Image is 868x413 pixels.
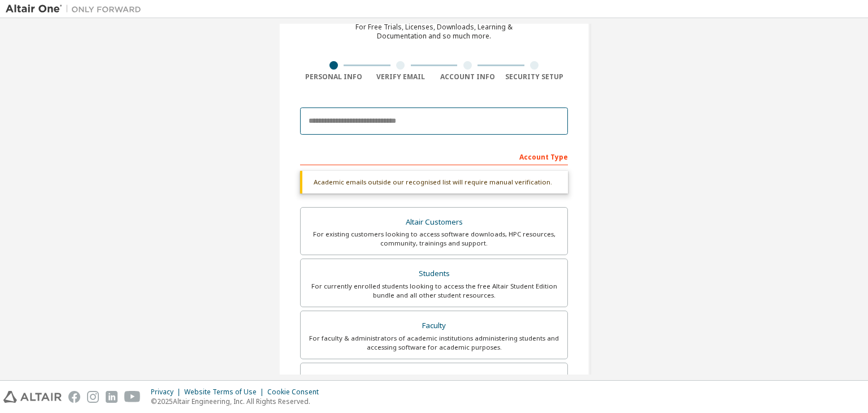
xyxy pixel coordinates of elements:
div: Altair Customers [307,214,561,230]
div: Website Terms of Use [184,388,267,397]
img: altair_logo.svg [3,391,62,403]
div: Students [307,266,561,282]
img: youtube.svg [124,391,141,403]
div: Privacy [151,388,184,397]
img: instagram.svg [87,391,99,403]
div: For faculty & administrators of academic institutions administering students and accessing softwa... [307,334,561,352]
div: Faculty [307,318,561,334]
div: Verify Email [367,72,435,81]
div: Personal Info [300,72,367,81]
div: Academic emails outside our recognised list will require manual verification. [300,171,568,193]
img: Altair One [6,3,147,15]
p: © 2025 Altair Engineering, Inc. All Rights Reserved. [151,397,325,406]
div: Account Info [434,72,501,81]
div: Security Setup [501,72,568,81]
div: Cookie Consent [267,388,325,397]
div: For currently enrolled students looking to access the free Altair Student Edition bundle and all ... [307,282,561,300]
img: linkedin.svg [106,391,118,403]
div: Everyone else [307,370,561,386]
div: For existing customers looking to access software downloads, HPC resources, community, trainings ... [307,230,561,248]
div: Account Type [300,147,568,165]
img: facebook.svg [68,391,80,403]
div: For Free Trials, Licenses, Downloads, Learning & Documentation and so much more. [355,23,513,41]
